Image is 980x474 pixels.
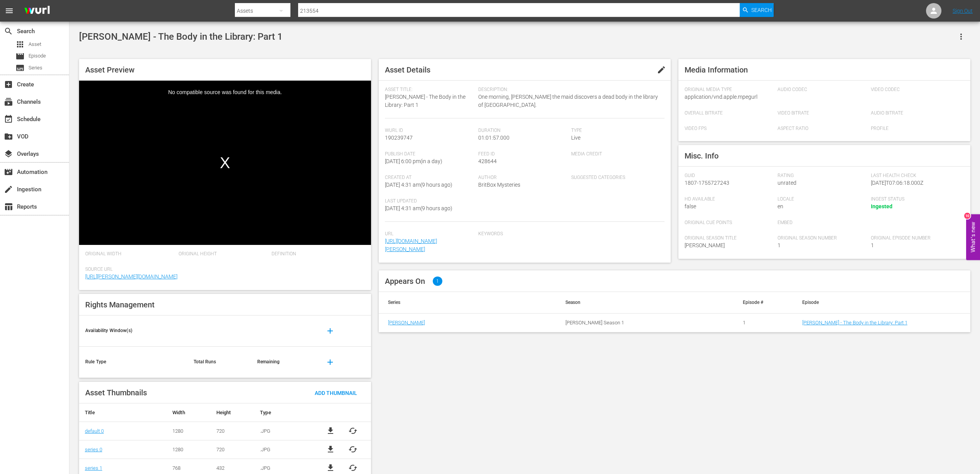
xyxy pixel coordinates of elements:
[79,315,187,347] th: Availability Window(s)
[85,65,135,74] span: Asset Preview
[211,403,255,422] th: Height
[19,2,56,20] img: ans4CAIJ8jUAAAAAAAAAAAAAAAAAAAAAAAAgQb4GAAAAAAAAAAAAAAAAAAAAAAAAJMjXAAAAAAAAAAAAAAAAAAAAAAAAgAT5G...
[385,198,474,204] span: Last Updated
[871,180,923,186] span: [DATE]T07:06:18.000Z
[385,135,413,141] span: 190239747
[385,175,474,181] span: Created At
[326,426,335,435] a: file_download
[571,128,661,134] span: Type
[385,231,474,237] span: Url
[685,126,774,132] span: Video FPS
[478,158,497,164] span: 428644
[4,97,13,106] span: Channels
[4,185,13,194] span: Ingestion
[802,320,907,326] a: [PERSON_NAME] - The Body in the Library: Part 1
[167,440,211,459] td: 1280
[478,128,568,134] span: Duration
[751,3,772,17] span: Search
[778,242,781,248] span: 1
[85,300,155,309] span: Rights Management
[187,346,251,378] th: Total Runs
[871,87,960,93] span: Video Codec
[685,65,748,74] span: Media Information
[4,132,13,141] span: VOD
[254,440,312,459] td: .JPG
[685,87,774,93] span: Original Media Type
[348,426,358,435] button: cached
[254,422,312,440] td: .JPG
[556,292,734,314] th: Season
[685,196,774,202] span: HD Available
[29,52,46,60] span: Episode
[254,403,312,422] th: Type
[964,213,970,219] div: 10
[85,465,102,471] a: series 1
[385,205,452,211] span: [DATE] 4:31 am ( 9 hours ago )
[79,346,187,378] th: Rule Type
[685,242,725,248] span: [PERSON_NAME]
[778,87,867,93] span: Audio Codec
[478,93,661,109] span: One morning, [PERSON_NAME] the maid discovers a dead body in the library of [GEOGRAPHIC_DATA].
[79,81,371,245] div: Video Player
[685,151,719,160] span: Misc. Info
[326,445,335,454] a: file_download
[778,203,783,209] span: en
[778,220,867,226] span: Embed
[211,422,255,440] td: 720
[685,180,729,186] span: 1807-1755727243
[433,277,442,286] span: 1
[778,126,867,132] span: Aspect Ratio
[85,267,361,273] span: Source Url
[871,173,960,179] span: Last Health Check
[348,445,358,454] button: cached
[385,182,452,188] span: [DATE] 4:31 am ( 9 hours ago )
[685,235,774,241] span: Original Season Title
[571,175,661,181] span: Suggested Categories
[15,63,25,73] span: Series
[478,175,568,181] span: Author
[179,251,268,257] span: Original Height
[385,238,437,252] a: [URL][DOMAIN_NAME][PERSON_NAME]
[685,110,774,116] span: Overall Bitrate
[167,403,211,422] th: Width
[778,173,867,179] span: Rating
[871,110,960,116] span: Audio Bitrate
[326,463,335,472] a: file_download
[5,6,14,15] span: menu
[871,242,874,248] span: 1
[309,386,363,400] button: Add Thumbnail
[211,440,255,459] td: 720
[29,64,42,72] span: Series
[478,231,661,237] span: Keywords
[685,220,774,226] span: Original Cue Points
[385,128,474,134] span: Wurl Id
[85,388,147,397] span: Asset Thumbnails
[272,251,361,257] span: Definition
[79,31,283,42] span: [PERSON_NAME] - The Body in the Library: Part 1
[348,463,358,472] button: cached
[4,149,13,159] span: Overlays
[657,65,666,74] span: edit
[15,52,25,61] span: Episode
[29,40,41,48] span: Asset
[379,292,556,314] th: Series
[953,8,973,14] a: Sign Out
[321,353,339,371] button: add
[321,322,339,340] button: add
[652,61,671,79] button: edit
[734,292,793,314] th: Episode #
[556,314,734,332] td: [PERSON_NAME] Season 1
[871,235,960,241] span: Original Episode Number
[778,110,867,116] span: Video Bitrate
[4,27,13,36] span: Search
[966,214,980,260] button: Open Feedback Widget
[167,422,211,440] td: 1280
[385,277,425,286] span: Appears On
[778,235,867,241] span: Original Season Number
[734,314,793,332] td: 1
[385,65,430,74] span: Asset Details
